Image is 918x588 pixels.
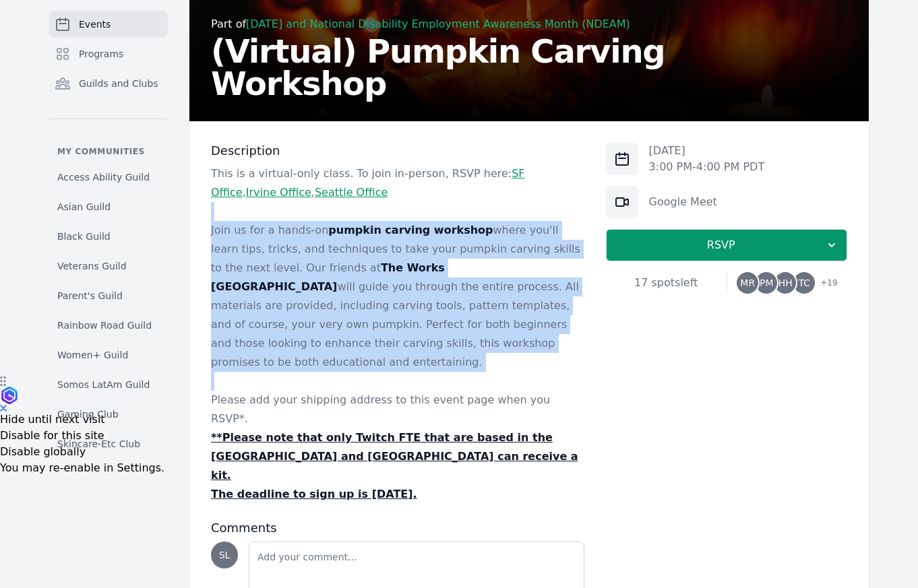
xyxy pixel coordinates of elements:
span: PM [760,278,774,288]
p: 3:00 PM - 4:00 PM PDT [649,159,765,175]
a: Gaming Club [49,402,168,426]
a: Asian Guild [49,195,168,219]
a: [DATE] and National Disability Employment Awareness Month (NDEAM) [246,18,630,30]
p: This is a virtual-only class. To join in-person, RSVP here: , , [211,164,584,202]
a: Skincare-Etc Club [49,432,168,456]
span: Gaming Club [57,407,119,421]
u: The deadline to sign up is [DATE]. [211,488,417,500]
p: [DATE] [649,143,765,159]
h3: Description [211,143,584,159]
span: MR [740,278,755,288]
span: Guilds and Clubs [79,77,158,90]
span: Access Ability Guild [57,170,150,184]
span: HH [778,278,793,288]
p: Join us for a hands-on where you'll learn tips, tricks, and techniques to take your pumpkin carvi... [211,221,584,372]
span: Rainbow Road Guild [57,319,152,332]
div: 17 spots left [606,275,727,291]
span: + 19 [812,275,837,294]
div: Part of [211,16,847,32]
a: Parent's Guild [49,284,168,308]
nav: Sidebar [49,11,168,451]
a: Somos LatAm Guild [49,372,168,397]
span: Events [79,18,111,31]
h3: Comments [211,520,584,536]
a: Irvine Office [246,186,311,199]
span: Skincare-Etc Club [57,437,140,451]
a: Veterans Guild [49,254,168,278]
a: Rainbow Road Guild [49,313,168,337]
a: Access Ability Guild [49,165,168,189]
strong: pumpkin carving workshop [328,224,493,236]
h2: (Virtual) Pumpkin Carving Workshop [211,35,847,100]
p: My communities [49,146,168,157]
u: **Please note that only Twitch FTE that are based in the [GEOGRAPHIC_DATA] and [GEOGRAPHIC_DATA] ... [211,431,578,482]
a: Events [49,11,168,38]
span: Veterans Guild [57,259,127,273]
a: Programs [49,40,168,67]
span: Asian Guild [57,200,111,214]
p: Please add your shipping address to this event page when you RSVP*. [211,391,584,428]
button: RSVP [606,229,847,261]
a: Women+ Guild [49,343,168,367]
span: SL [219,550,231,560]
span: Somos LatAm Guild [57,378,150,391]
a: Seattle Office [315,186,388,199]
span: RSVP [617,237,825,253]
a: Google Meet [649,195,717,208]
a: Black Guild [49,224,168,249]
span: Black Guild [57,230,111,243]
span: TC [798,278,810,288]
span: Women+ Guild [57,348,128,362]
span: Programs [79,47,123,61]
a: Guilds and Clubs [49,70,168,97]
span: Parent's Guild [57,289,123,302]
